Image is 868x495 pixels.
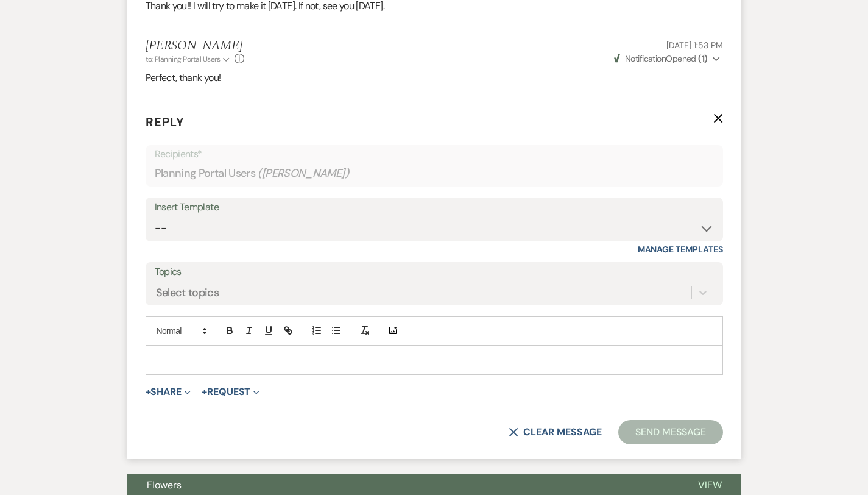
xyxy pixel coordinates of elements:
[202,387,259,397] button: Request
[155,263,714,281] label: Topics
[155,146,714,162] p: Recipients*
[146,387,151,397] span: +
[155,162,714,185] div: Planning Portal Users
[155,199,714,216] div: Insert Template
[625,53,666,64] span: Notification
[146,114,185,130] span: Reply
[156,284,219,301] div: Select topics
[614,53,708,64] span: Opened
[147,479,182,491] span: Flowers
[202,387,207,397] span: +
[698,479,722,491] span: View
[666,40,722,51] span: [DATE] 1:53 PM
[509,427,601,437] button: Clear message
[618,420,722,444] button: Send Message
[638,244,723,255] a: Manage Templates
[698,53,707,64] strong: ( 1 )
[258,165,349,182] span: ( [PERSON_NAME] )
[146,54,232,65] button: to: Planning Portal Users
[146,38,245,54] h5: [PERSON_NAME]
[146,70,723,86] p: Perfect, thank you!
[146,54,221,64] span: to: Planning Portal Users
[612,52,723,65] button: NotificationOpened (1)
[146,387,191,397] button: Share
